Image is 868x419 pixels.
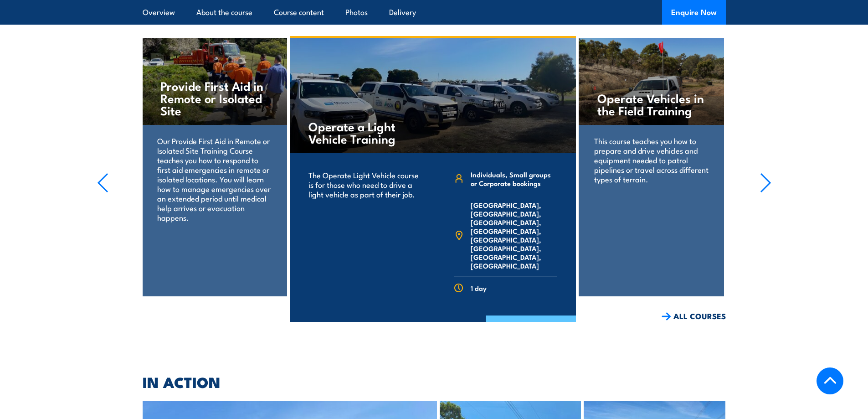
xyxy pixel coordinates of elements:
a: ALL COURSES [662,311,726,321]
h4: Operate a Light Vehicle Training [308,120,416,145]
h2: IN ACTION [143,375,726,388]
span: 1 day [471,284,487,292]
span: Individuals, Small groups or Corporate bookings [471,170,557,187]
p: The Operate Light Vehicle course is for those who need to drive a light vehicle as part of their ... [308,170,421,199]
p: This course teaches you how to prepare and drive vehicles and equipment needed to patrol pipeline... [594,136,709,184]
span: [GEOGRAPHIC_DATA], [GEOGRAPHIC_DATA], [GEOGRAPHIC_DATA], [GEOGRAPHIC_DATA], [GEOGRAPHIC_DATA], [G... [471,201,557,270]
h4: Operate Vehicles in the Field Training [597,92,705,116]
h4: Provide First Aid in Remote or Isolated Site [160,79,268,116]
p: Our Provide First Aid in Remote or Isolated Site Training Course teaches you how to respond to fi... [157,136,272,222]
a: COURSE DETAILS [486,316,576,339]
